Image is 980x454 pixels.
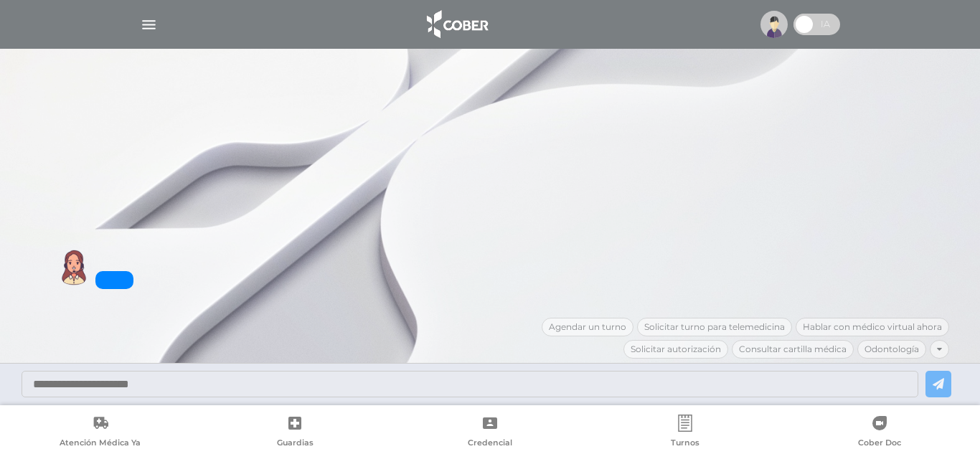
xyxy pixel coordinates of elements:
[671,438,699,450] span: Turnos
[782,415,977,451] a: Cober Doc
[419,7,494,42] img: logo_cober_home-white.png
[140,16,158,34] img: Cober_menu-lines-white.svg
[468,438,512,450] span: Credencial
[60,438,141,450] span: Atención Médica Ya
[198,415,393,451] a: Guardias
[392,415,588,451] a: Credencial
[588,415,783,451] a: Turnos
[3,415,198,451] a: Atención Médica Ya
[56,250,92,285] img: Cober IA
[277,438,314,450] span: Guardias
[760,11,788,38] img: profile-placeholder.svg
[858,438,901,450] span: Cober Doc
